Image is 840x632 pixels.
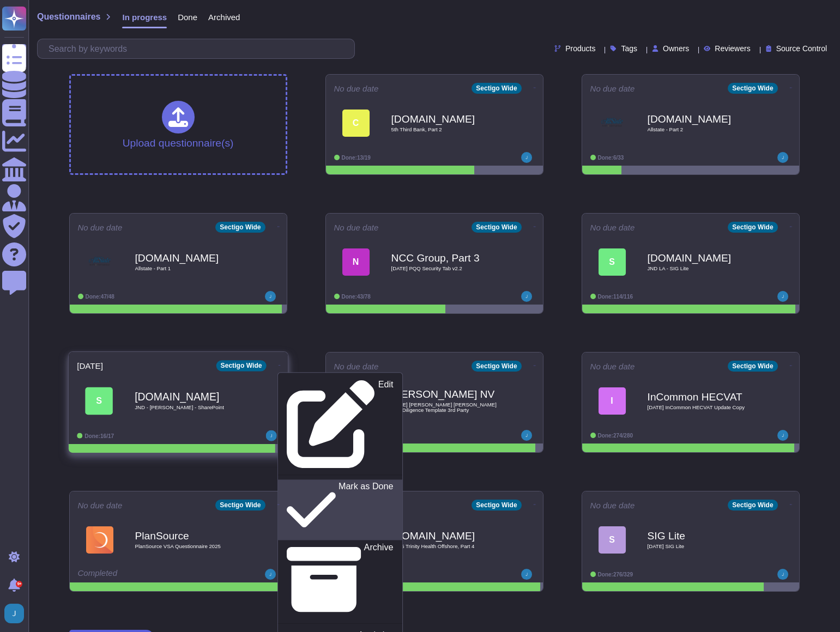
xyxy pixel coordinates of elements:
b: [DOMAIN_NAME] [391,114,500,124]
img: user [521,152,532,163]
span: In progress [122,13,167,21]
b: [DOMAIN_NAME] [648,253,757,263]
span: Products [565,45,595,52]
span: Reviewers [715,45,750,52]
p: Edit [378,380,393,468]
div: N [342,248,370,276]
img: user [4,604,24,623]
b: [DOMAIN_NAME] [135,391,245,402]
span: No due date [334,84,379,93]
span: No due date [590,501,635,509]
span: Allstate - Part 1 [135,266,244,271]
a: Mark as Done [277,479,402,540]
b: InCommon HECVAT [648,392,757,402]
span: 5th Third Bank, Part 2 [391,127,500,132]
img: Logo [599,110,626,137]
span: Allstate - Part 2 [648,127,757,132]
span: Owners [663,45,689,52]
img: user [265,430,276,441]
span: JND - [PERSON_NAME] - SharePoint [135,405,245,410]
div: 9+ [16,581,22,587]
div: Sectigo Wide [472,222,521,233]
img: user [777,291,788,302]
div: Sectigo Wide [728,361,777,372]
div: Sectigo Wide [472,83,521,94]
div: Sectigo Wide [472,361,521,372]
span: Done: 43/78 [342,294,371,300]
b: SIG Lite [648,531,757,541]
span: [DATE] [77,362,103,370]
span: [DATE] PQQ Security Tab v2.2 [391,266,500,271]
img: user [777,152,788,163]
span: Done: 6/33 [598,155,624,161]
b: [PERSON_NAME] NV [391,389,500,399]
span: No due date [590,84,635,93]
div: Sectigo Wide [216,360,266,371]
div: C [342,110,370,137]
div: Sectigo Wide [728,83,777,94]
b: [DOMAIN_NAME] [135,253,244,263]
a: Edit [277,377,402,470]
span: [DATE] InCommon HECVAT Update Copy [648,405,757,410]
img: user [521,569,532,580]
b: [DOMAIN_NAME] [391,531,500,541]
b: [DOMAIN_NAME] [648,114,757,124]
span: No due date [334,362,379,370]
a: Archive [277,540,402,619]
div: Sectigo Wide [215,500,265,511]
span: JND LA - SIG Lite [648,266,757,271]
div: Sectigo Wide [472,500,521,511]
div: Sectigo Wide [215,222,265,233]
span: No due date [78,223,123,232]
div: Sectigo Wide [728,222,777,233]
span: Done: 114/116 [598,294,633,300]
img: Logo [86,526,113,554]
span: PlanSource VSA Questionnaire 2025 [135,544,244,549]
b: PlanSource [135,531,244,541]
img: user [521,430,532,441]
p: Mark as Done [338,482,393,538]
button: user [2,601,32,625]
b: NCC Group, Part 3 [391,253,500,263]
span: Done: 47/48 [86,294,114,300]
span: Done [178,13,197,21]
img: Logo [86,248,113,276]
span: Source Control [776,45,827,52]
span: No due date [590,362,635,370]
span: [DATE] SIG Lite [648,544,757,549]
span: No due date [590,223,635,232]
span: Done: 16/17 [84,433,114,439]
p: Archive [364,543,393,617]
img: user [777,430,788,441]
span: Questionnaires [37,13,100,21]
img: user [265,291,276,302]
div: S [85,387,113,415]
div: S [599,526,626,554]
div: Completed [78,569,211,580]
div: Sectigo Wide [728,500,777,511]
span: Done: 276/329 [598,572,633,578]
span: Tags [621,45,637,52]
span: CY25 Trinity Health Offshore, Part 4 [391,544,500,549]
img: user [521,291,532,302]
div: S [599,248,626,276]
input: Search by keywords [43,39,354,58]
span: Done: 13/19 [342,155,371,161]
span: Archived [208,13,240,21]
span: [DATE] [PERSON_NAME] [PERSON_NAME] Due Diligence Template 3rd Party [391,402,500,412]
div: Upload questionnaire(s) [123,101,234,148]
span: No due date [334,223,379,232]
img: user [265,569,276,580]
div: I [599,387,626,415]
span: No due date [78,501,123,509]
img: user [777,569,788,580]
span: Done: 274/280 [598,433,633,439]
